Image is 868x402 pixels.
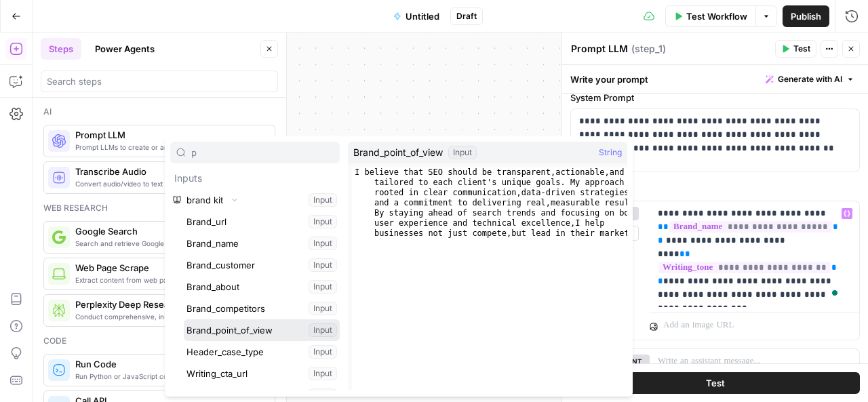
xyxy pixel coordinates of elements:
[631,42,666,56] span: ( step_1 )
[75,238,264,249] span: Search and retrieve Google results
[75,275,264,285] span: Extract content from web pages
[75,311,264,322] span: Conduct comprehensive, in-depth research
[456,10,477,22] span: Draft
[686,9,747,23] span: Test Workflow
[448,146,477,159] div: Input
[385,5,448,27] button: Untitled
[35,35,149,46] div: Domain: [DOMAIN_NAME]
[170,167,340,189] p: Inputs
[353,146,443,159] span: Brand_point_of_view
[184,254,340,276] button: Select variable Brand_customer
[191,146,334,159] input: Search
[37,79,47,89] img: tab_domain_overview_orange.svg
[184,341,340,363] button: Select variable Header_case_type
[184,319,340,341] button: Select variable Brand_point_of_view
[406,9,439,23] span: Untitled
[570,91,860,104] label: System Prompt
[650,201,859,307] div: To enrich screen reader interactions, please activate Accessibility in Grammarly extension settings
[52,80,121,89] div: Domain Overview
[184,363,340,384] button: Select variable Writing_cta_url
[38,22,66,33] div: v 4.0.25
[760,71,860,88] button: Generate with AI
[665,5,755,27] button: Test Workflow
[135,79,146,89] img: tab_keywords_by_traffic_grey.svg
[75,165,264,178] span: Transcribe Audio
[184,211,340,233] button: Select variable Brand_url
[75,357,264,371] span: Run Code
[184,276,340,298] button: Select variable Brand_about
[43,202,275,214] div: Web research
[87,38,163,60] button: Power Agents
[75,178,264,189] span: Convert audio/video to text
[562,65,868,93] div: Write your prompt
[75,261,264,275] span: Web Page Scrape
[706,376,725,390] span: Test
[775,40,816,58] button: Test
[75,224,264,238] span: Google Search
[43,106,275,118] div: Ai
[783,5,829,27] button: Publish
[184,298,340,319] button: Select variable Brand_competitors
[75,128,264,142] span: Prompt LLM
[184,233,340,254] button: Select variable Brand_name
[599,146,622,159] span: String
[75,298,264,311] span: Perplexity Deep Research
[571,42,628,56] textarea: Prompt LLM
[47,75,272,88] input: Search steps
[75,371,264,382] span: Run Python or JavaScript code blocks
[75,142,264,153] span: Prompt LLMs to create or analyze content
[150,80,229,89] div: Keywords by Traffic
[170,189,340,211] button: Select variable brand kit
[570,183,860,197] label: Chat
[22,22,33,33] img: logo_orange.svg
[570,372,860,394] button: Test
[793,43,810,55] span: Test
[22,35,33,46] img: website_grey.svg
[778,73,842,85] span: Generate with AI
[43,335,275,347] div: Code
[41,38,81,60] button: Steps
[791,9,821,23] span: Publish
